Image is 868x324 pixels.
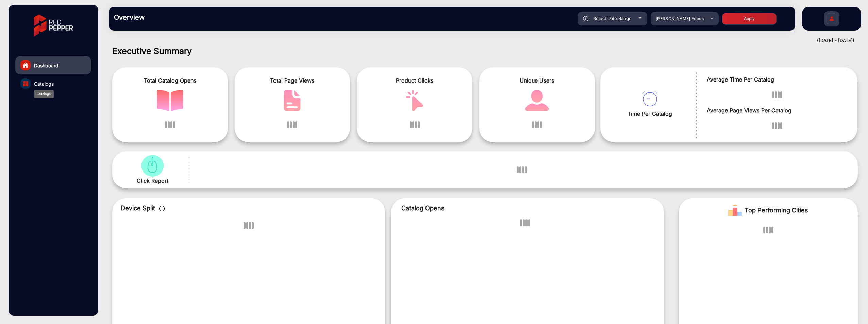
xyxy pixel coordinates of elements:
[642,91,657,106] img: catalog
[484,76,590,85] span: Unique Users
[524,90,550,111] img: catalog
[722,13,777,25] button: Apply
[22,62,29,68] img: home
[112,46,858,56] h1: Executive Summary
[137,177,168,185] span: Click Report
[23,81,28,86] img: catalog
[824,8,839,32] img: Sign%20Up.svg
[656,16,704,21] span: [PERSON_NAME] Foods
[121,204,155,212] span: Device Split
[728,203,742,217] img: Rank image
[102,37,854,44] div: ([DATE] - [DATE])
[707,106,847,114] span: Average Page Views Per Catalog
[114,13,209,21] h3: Overview
[401,90,428,111] img: catalog
[707,75,847,84] span: Average Time Per Catalog
[159,206,165,211] img: icon
[583,16,589,21] img: icon
[139,155,166,177] img: catalog
[34,80,54,87] span: Catalogs
[15,56,91,74] a: Dashboard
[745,203,808,217] span: Top Performing Cities
[362,76,467,85] span: Product Clicks
[279,90,305,111] img: catalog
[157,90,183,111] img: catalog
[29,8,78,42] img: vmg-logo
[401,203,654,213] p: Catalog Opens
[240,76,345,85] span: Total Page Views
[34,62,59,69] span: Dashboard
[15,74,91,93] a: Catalogs
[34,90,54,98] div: Catalogs
[117,76,223,85] span: Total Catalog Opens
[593,16,632,21] span: Select Date Range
